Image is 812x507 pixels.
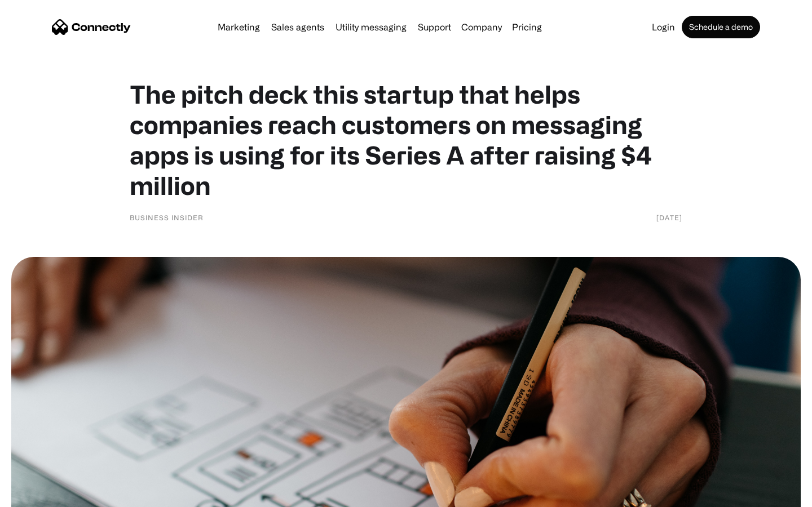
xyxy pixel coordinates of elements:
[267,23,329,32] a: Sales agents
[682,16,760,38] a: Schedule a demo
[647,23,679,32] a: Login
[656,212,682,223] div: [DATE]
[461,19,502,35] div: Company
[413,23,456,32] a: Support
[507,23,546,32] a: Pricing
[23,487,68,503] ul: Language list
[130,79,682,201] h1: The pitch deck this startup that helps companies reach customers on messaging apps is using for i...
[331,23,411,32] a: Utility messaging
[213,23,264,32] a: Marketing
[11,487,68,503] aside: Language selected: English
[130,212,204,223] div: Business Insider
